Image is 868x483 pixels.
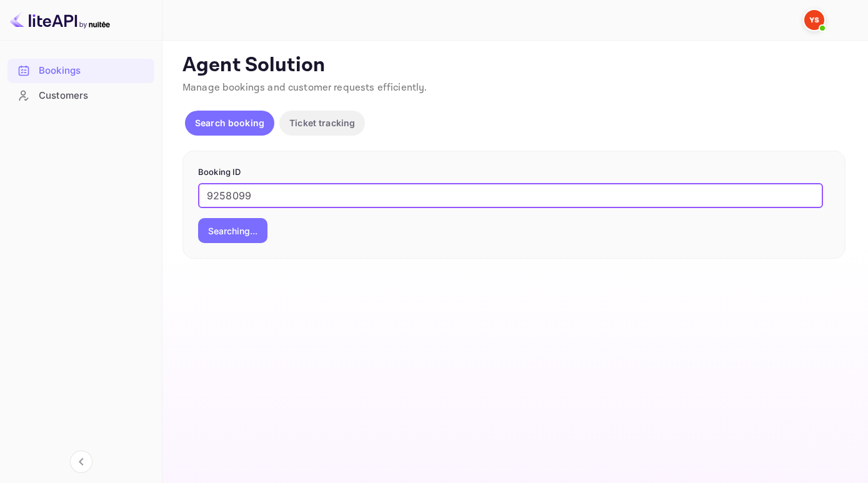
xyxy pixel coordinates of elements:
div: Customers [39,89,148,103]
p: Booking ID [198,166,830,179]
span: Manage bookings and customer requests efficiently. [182,81,427,94]
p: Search booking [195,116,264,129]
div: Bookings [7,59,154,83]
img: LiteAPI logo [10,10,110,30]
a: Customers [7,84,154,107]
img: Yandex Support [804,10,824,30]
p: Agent Solution [182,53,846,78]
p: Ticket tracking [289,116,355,129]
input: Enter Booking ID (e.g., 63782194) [198,183,823,208]
button: Collapse navigation [70,451,92,473]
a: Bookings [7,59,154,82]
div: Customers [7,84,154,108]
button: Searching... [198,218,267,243]
div: Bookings [39,64,148,78]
